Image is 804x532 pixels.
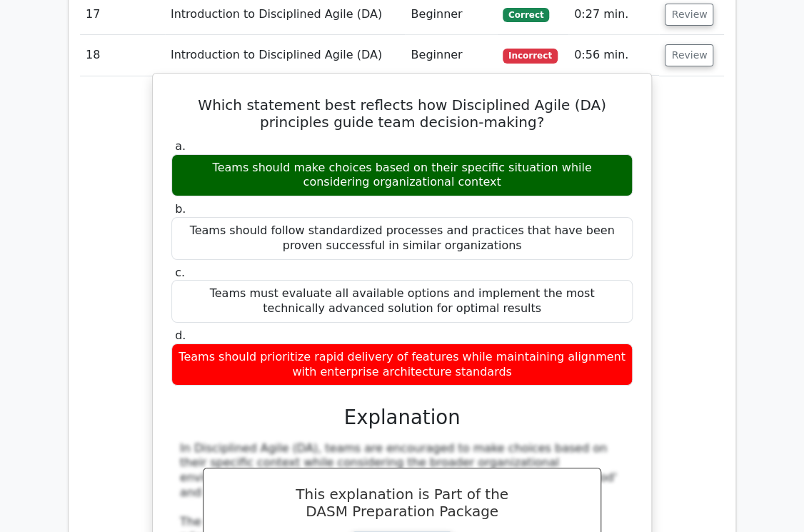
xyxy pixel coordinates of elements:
[170,96,634,131] h5: Which statement best reflects how Disciplined Agile (DA) principles guide team decision-making?
[165,35,405,76] td: Introduction to Disciplined Agile (DA)
[175,202,186,216] span: b.
[171,280,633,323] div: Teams must evaluate all available options and implement the most technically advanced solution fo...
[180,406,624,429] h3: Explanation
[405,35,497,76] td: Beginner
[503,49,558,63] span: Incorrect
[171,343,633,386] div: Teams should prioritize rapid delivery of features while maintaining alignment with enterprise ar...
[171,154,633,197] div: Teams should make choices based on their specific situation while considering organizational context
[80,35,165,76] td: 18
[568,35,660,76] td: 0:56 min.
[665,4,713,26] button: Review
[171,217,633,260] div: Teams should follow standardized processes and practices that have been proven successful in simi...
[175,139,186,153] span: a.
[503,8,549,22] span: Correct
[175,328,186,342] span: d.
[665,44,713,66] button: Review
[175,266,185,279] span: c.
